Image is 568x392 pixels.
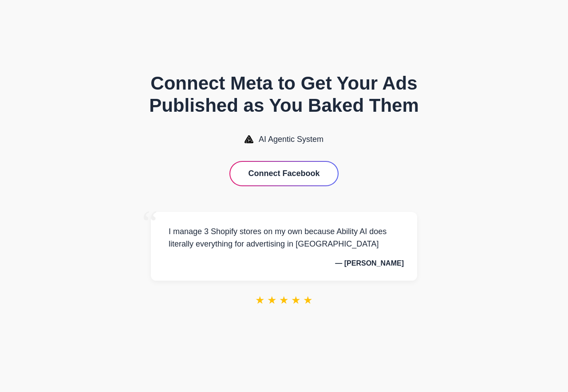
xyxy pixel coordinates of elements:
img: AI Agentic System Logo [245,135,253,143]
span: ★ [255,294,265,306]
p: — [PERSON_NAME] [164,259,404,267]
span: ★ [303,294,313,306]
p: I manage 3 Shopify stores on my own because Ability AI does literally everything for advertising ... [164,225,404,251]
span: AI Agentic System [259,135,323,144]
span: ★ [291,294,301,306]
span: “ [142,203,158,243]
h1: Connect Meta to Get Your Ads Published as You Baked Them [115,72,453,117]
span: ★ [279,294,289,306]
span: ★ [267,294,277,306]
button: Connect Facebook [230,162,337,185]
